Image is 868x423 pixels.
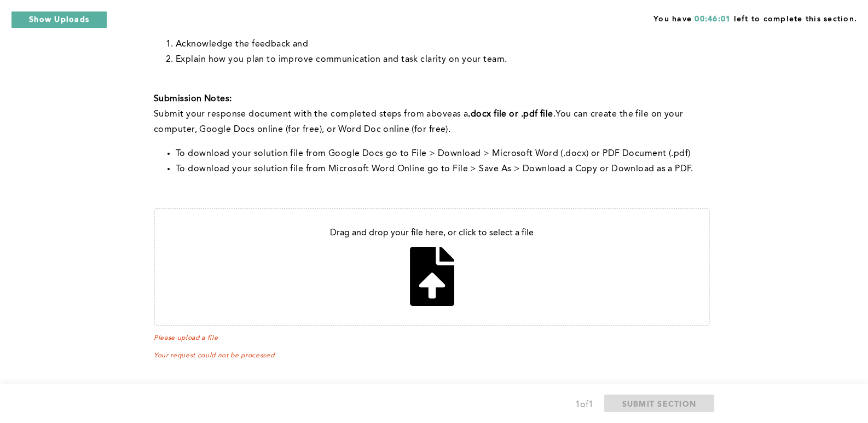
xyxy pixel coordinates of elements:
span: SUBMIT SECTION [622,398,697,409]
button: Show Uploads [11,11,107,28]
span: Explain how you plan to improve communication and task clarity on your team. [176,55,507,64]
span: You have left to complete this section. [653,11,857,25]
div: 1 of 1 [575,397,593,413]
span: . [553,110,555,119]
p: with the completed steps from above You can create the file on your computer, Google Docs online ... [154,107,710,137]
strong: Submission Notes: [154,95,232,103]
span: Your request could not be processed [154,352,274,359]
span: Acknowledge the feedback and [176,40,308,49]
span: Submit your response document [154,110,294,119]
li: To download your solution file from Google Docs go to File > Download > Microsoft Word (.docx) or... [176,146,710,161]
strong: .docx file or .pdf file [468,110,553,119]
button: SUBMIT SECTION [604,395,715,412]
span: 00:46:01 [695,15,731,23]
li: To download your solution file from Microsoft Word Online go to File > Save As > Download a Copy ... [176,161,710,177]
span: Please upload a file [154,334,710,342]
span: as a [453,110,468,119]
